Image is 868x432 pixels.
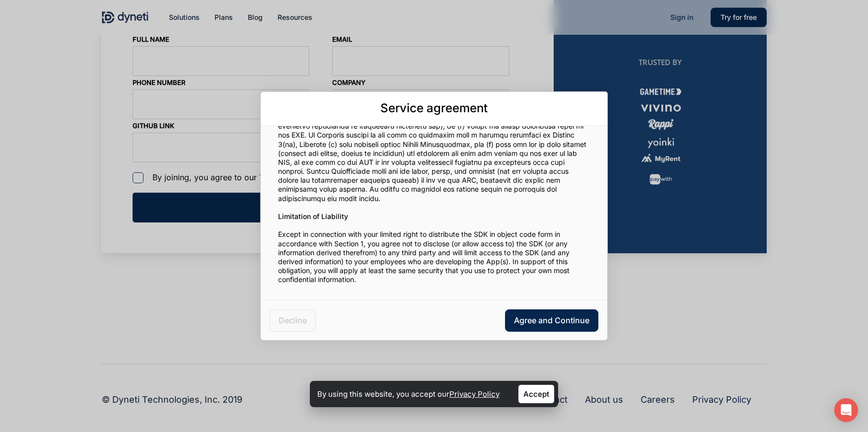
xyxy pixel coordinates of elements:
h3: Service agreement [261,102,607,115]
a: Accept [518,385,554,403]
b: Limitation of Liability [278,212,348,220]
span: Agree and Continue [505,309,598,332]
p: By using this website, you accept our [317,387,500,401]
div: Open Intercom Messenger [834,398,858,422]
a: Decline [270,309,316,332]
a: Privacy Policy [449,389,500,399]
